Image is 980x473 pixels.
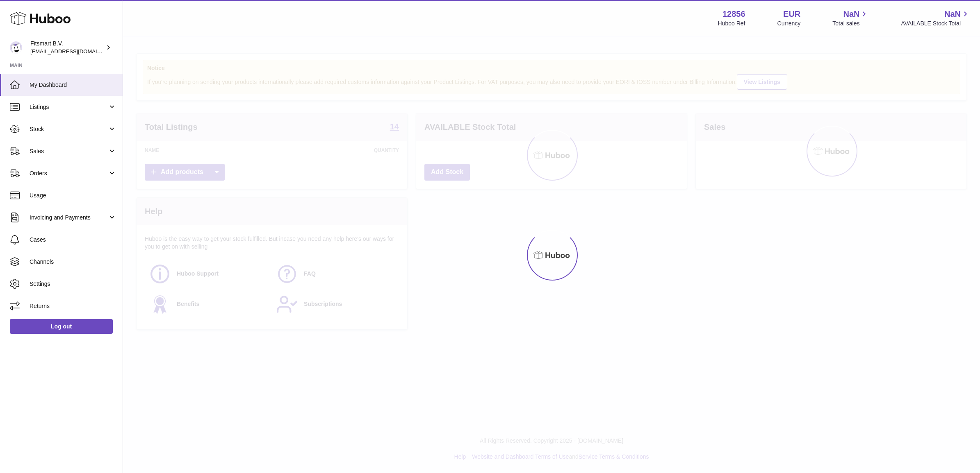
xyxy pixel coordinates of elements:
[843,9,859,20] span: NaN
[30,192,116,199] span: Usage
[30,258,116,266] span: Channels
[901,9,970,27] a: NaN AVAILABLE Stock Total
[30,170,108,177] span: Orders
[30,48,121,54] span: [EMAIL_ADDRESS][DOMAIN_NAME]
[901,20,970,27] span: AVAILABLE Stock Total
[832,20,869,27] span: Total sales
[30,236,116,244] span: Cases
[30,125,108,133] span: Stock
[30,214,108,222] span: Invoicing and Payments
[718,20,745,27] div: Huboo Ref
[30,147,108,155] span: Sales
[30,81,116,89] span: My Dashboard
[783,9,800,20] strong: EUR
[30,280,116,288] span: Settings
[10,41,22,54] img: internalAdmin-12856@internal.huboo.com
[777,20,801,27] div: Currency
[944,9,961,20] span: NaN
[30,103,108,111] span: Listings
[30,302,116,310] span: Returns
[722,9,745,20] strong: 12856
[30,40,104,55] div: Fitsmart B.V.
[10,319,113,334] a: Log out
[832,9,869,27] a: NaN Total sales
